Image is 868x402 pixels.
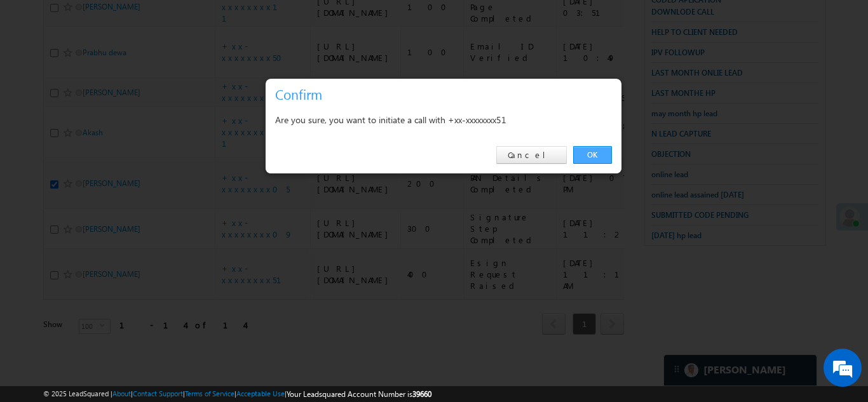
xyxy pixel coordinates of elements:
a: OK [573,146,612,164]
span: 39660 [412,389,431,399]
div: Are you sure, you want to initiate a call with +xx-xxxxxxxx51 [275,112,612,128]
a: Contact Support [133,389,183,398]
em: Start Chat [173,312,231,329]
div: Chat with us now [66,67,214,83]
textarea: Type your message and hit 'Enter' [17,117,232,301]
h3: Confirm [275,83,617,105]
img: d_60004797649_company_0_60004797649 [22,67,53,83]
a: Terms of Service [185,389,234,398]
a: Acceptable Use [236,389,285,398]
a: Cancel [496,146,567,164]
div: Minimize live chat window [208,6,239,37]
span: © 2025 LeadSquared | | | | | [43,388,431,400]
a: About [112,389,131,398]
span: Your Leadsquared Account Number is [287,389,431,399]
